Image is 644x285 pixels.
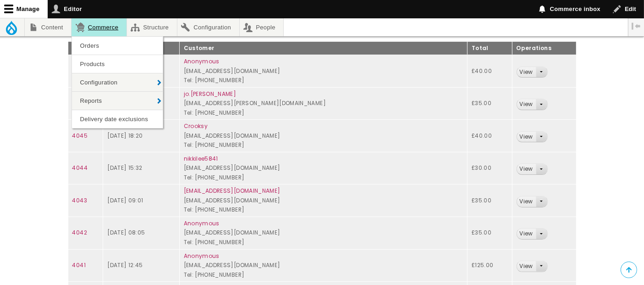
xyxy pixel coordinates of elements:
[468,184,512,217] td: £35.00
[68,41,103,55] th: #
[517,132,536,142] a: View
[107,196,143,204] time: [DATE] 09:01
[628,18,644,34] button: Vertical orientation
[468,120,512,152] td: £40.00
[127,18,177,36] a: Structure
[107,164,142,172] time: [DATE] 15:32
[517,229,536,239] a: View
[517,261,536,272] a: View
[468,217,512,249] td: £35.00
[179,152,468,184] td: [EMAIL_ADDRESS][DOMAIN_NAME] Tel: [PHONE_NUMBER]
[517,196,536,207] a: View
[184,122,208,130] a: Crooksy
[184,155,218,162] a: nikkilee5841
[72,132,88,140] a: 4045
[468,152,512,184] td: £30.00
[72,229,87,236] a: 4042
[25,18,71,36] a: Content
[517,164,536,174] a: View
[517,99,536,110] a: View
[512,41,576,55] th: Operations
[468,249,512,282] td: £125.00
[179,217,468,249] td: [EMAIL_ADDRESS][DOMAIN_NAME] Tel: [PHONE_NUMBER]
[184,219,220,227] a: Anonymous
[107,261,143,269] time: [DATE] 12:45
[177,18,239,36] a: Configuration
[184,187,281,195] a: [EMAIL_ADDRESS][DOMAIN_NAME]
[179,120,468,152] td: [EMAIL_ADDRESS][DOMAIN_NAME] Tel: [PHONE_NUMBER]
[184,57,220,65] a: Anonymous
[179,249,468,282] td: [EMAIL_ADDRESS][DOMAIN_NAME] Tel: [PHONE_NUMBER]
[179,184,468,217] td: [EMAIL_ADDRESS][DOMAIN_NAME] Tel: [PHONE_NUMBER]
[517,67,536,78] a: View
[179,55,468,88] td: [EMAIL_ADDRESS][DOMAIN_NAME] Tel: [PHONE_NUMBER]
[72,18,126,36] a: Commerce
[72,261,86,269] a: 4041
[184,90,237,98] a: jo.[PERSON_NAME]
[179,41,468,55] th: Customer
[468,55,512,88] td: £40.00
[107,132,143,140] time: [DATE] 18:20
[107,229,145,236] time: [DATE] 08:05
[72,196,87,204] a: 4043
[179,87,468,120] td: [EMAIL_ADDRESS][PERSON_NAME][DOMAIN_NAME] Tel: [PHONE_NUMBER]
[72,73,163,91] a: Configuration
[72,110,163,128] a: Delivery date exclusions
[240,18,284,36] a: People
[72,55,163,73] a: Products
[72,37,163,55] a: Orders
[184,252,220,260] a: Anonymous
[468,87,512,120] td: £35.00
[72,164,88,172] a: 4044
[72,92,163,110] a: Reports
[468,41,512,55] th: Total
